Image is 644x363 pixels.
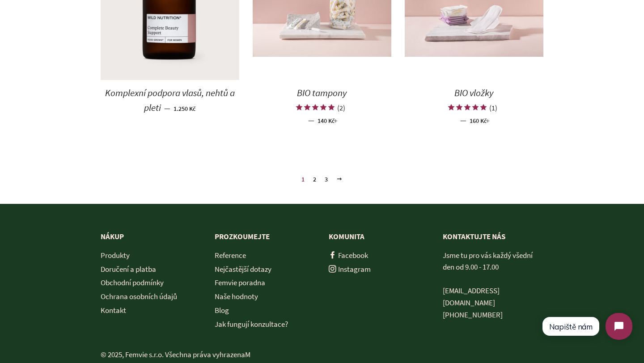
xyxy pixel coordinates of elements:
span: 160 Kč [470,117,490,125]
a: Obchodní podmínky [101,278,164,287]
a: Jak fungují konzultace? [215,319,288,329]
p: Nákup [101,231,201,243]
a: [EMAIL_ADDRESS][DOMAIN_NAME] [443,286,500,308]
a: Blog [215,305,229,315]
div: (2) [337,103,345,112]
a: Nejčastější dotazy [215,264,271,274]
a: Naše hodnoty [215,291,258,301]
a: 2 [309,173,320,186]
span: BIO tampony [297,87,347,99]
span: 1 [298,173,308,186]
p: © 2025, Femvie s.r.o. Všechna práva vyhrazenaM [101,349,543,361]
a: BIO tampony (2) — 140 Kč [253,80,391,132]
span: — [460,115,466,125]
span: Komplexní podpora vlasů, nehtů a pleti [105,87,235,114]
p: Prozkoumejte [215,231,315,243]
a: 3 [321,173,331,186]
a: Ochrana osobních údajů [101,291,177,301]
span: BIO vložky [454,87,493,99]
p: KONTAKTUJTE NÁS [443,231,543,243]
iframe: Tidio Chat [534,305,640,347]
a: Reference [215,250,246,260]
a: Femvie poradna [215,278,265,287]
a: Facebook [329,250,368,260]
span: — [164,103,170,113]
a: Doručení a platba [101,264,156,274]
span: 1.250 Kč [174,105,195,113]
a: BIO vložky (1) — 160 Kč [405,80,543,132]
p: Komunita [329,231,429,243]
span: — [308,115,314,125]
a: Instagram [329,264,371,274]
a: Produkty [101,250,130,260]
div: (1) [489,103,497,112]
span: 140 Kč [318,117,338,125]
a: Komplexní podpora vlasů, nehtů a pleti — 1.250 Kč [101,80,239,121]
p: Jsme tu pro vás každý všední den od 9.00 - 17.00 [PHONE_NUMBER] [443,249,543,321]
a: Kontakt [101,305,126,315]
